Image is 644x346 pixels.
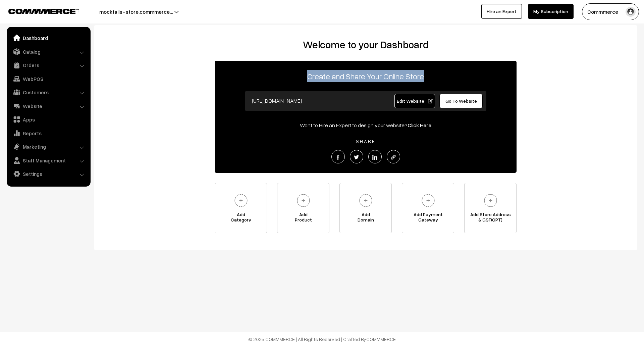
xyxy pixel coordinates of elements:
span: Add Product [277,212,329,225]
p: Create and Share Your Online Store [215,70,517,82]
a: AddCategory [215,183,267,233]
a: Add Store Address& GST(OPT) [464,183,517,233]
img: plus.svg [294,191,313,210]
a: My Subscription [528,4,574,19]
img: plus.svg [357,191,375,210]
div: Want to Hire an Expert to design your website? [215,121,517,129]
a: AddProduct [277,183,329,233]
a: Dashboard [8,32,88,44]
button: mocktails-store.commmerce… [76,3,197,20]
a: COMMMERCE [8,7,67,15]
span: Add Store Address & GST(OPT) [465,212,516,225]
a: AddDomain [339,183,392,233]
a: Add PaymentGateway [402,183,454,233]
span: SHARE [353,138,379,144]
span: Add Category [215,212,267,225]
a: COMMMERCE [366,336,396,342]
a: Settings [8,168,88,180]
h2: Welcome to your Dashboard [101,39,631,51]
a: Customers [8,86,88,98]
span: Add Domain [340,212,391,225]
span: Edit Website [397,98,433,104]
img: plus.svg [419,191,437,210]
a: Staff Management [8,154,88,166]
a: Edit Website [394,94,435,108]
img: plus.svg [232,191,250,210]
img: COMMMERCE [8,9,79,14]
a: WebPOS [8,73,88,85]
a: Click Here [408,122,431,129]
img: user [626,7,636,17]
a: Marketing [8,141,88,153]
a: Reports [8,127,88,139]
button: Commmerce [582,3,639,20]
a: Website [8,100,88,112]
a: Catalog [8,46,88,58]
a: Hire an Expert [481,4,522,19]
span: Add Payment Gateway [402,212,454,225]
a: Apps [8,113,88,126]
a: Orders [8,59,88,71]
img: plus.svg [481,191,500,210]
a: Go To Website [439,94,483,108]
span: Go To Website [445,98,477,104]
